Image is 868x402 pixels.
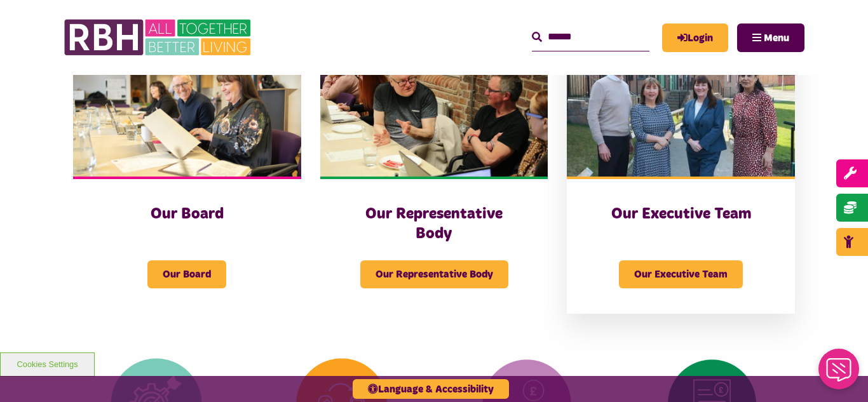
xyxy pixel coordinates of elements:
[567,34,795,177] img: RBH Executive Team
[98,204,276,224] h3: Our Board
[662,23,728,52] a: MyRBH
[619,260,743,288] span: Our Executive Team
[360,260,508,288] span: Our Representative Body
[811,345,868,402] iframe: Netcall Web Assistant for live chat
[320,34,548,177] img: Rep Body
[320,34,548,314] a: Our Representative Body Our Representative Body
[737,23,804,52] button: Navigation
[353,379,509,399] button: Language & Accessibility
[592,204,770,224] h3: Our Executive Team
[64,13,254,62] img: RBH
[147,260,226,288] span: Our Board
[73,34,301,314] a: Our Board Our Board
[567,34,795,314] a: Our Executive Team Our Executive Team
[764,33,789,43] span: Menu
[346,204,523,244] h3: Our Representative Body
[532,23,649,51] input: Search
[73,34,301,177] img: RBH Board 1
